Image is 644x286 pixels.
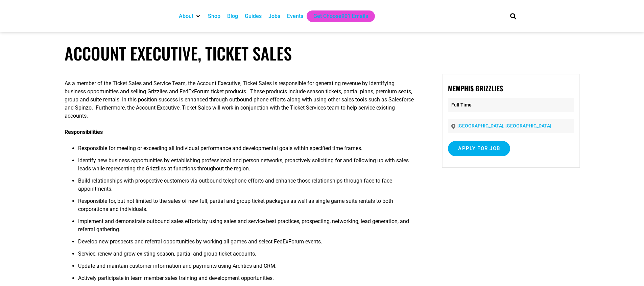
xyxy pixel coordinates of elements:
a: [GEOGRAPHIC_DATA], [GEOGRAPHIC_DATA] [457,123,551,128]
li: Implement and demonstrate outbound sales efforts by using sales and service best practices, prosp... [78,217,417,238]
li: Develop new prospects and referral opportunities by working all games and select FedExForum events. [78,238,417,250]
div: Search [507,10,519,22]
input: Apply for job [448,141,510,156]
nav: Main nav [175,10,499,22]
a: Guides [245,12,262,20]
a: Jobs [268,12,280,20]
p: As a member of the Ticket Sales and Service Team, the Account Executive, Ticket Sales is responsi... [65,79,417,120]
div: About [175,10,205,22]
p: Full Time [448,98,574,112]
li: Responsible for meeting or exceeding all individual performance and developmental goals within sp... [78,144,417,157]
li: Responsible for, but not limited to the sales of new full, partial and group ticket packages as w... [78,197,417,217]
strong: Memphis Grizzlies [448,83,503,93]
h1: Account Executive, Ticket Sales [65,43,580,63]
a: About [179,12,193,20]
a: Events [287,12,303,20]
li: Update and maintain customer information and payments using Archtics and CRM. [78,262,417,274]
li: Build relationships with prospective customers via outbound telephone efforts and enhance those r... [78,177,417,197]
a: Blog [227,12,238,20]
li: Identify new business opportunities by establishing professional and person networks, proactively... [78,157,417,177]
li: Service, renew and grow existing season, partial and group ticket accounts. [78,250,417,262]
a: Shop [208,12,220,20]
a: Get Choose901 Emails [313,12,368,20]
strong: Responsibilities [65,129,103,135]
